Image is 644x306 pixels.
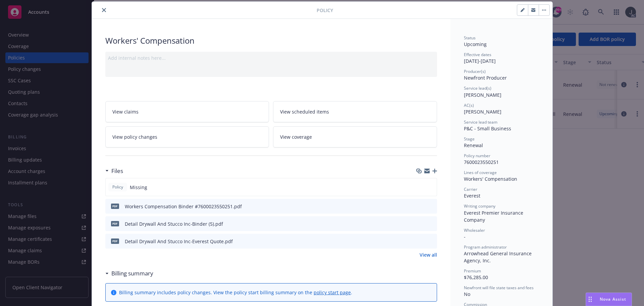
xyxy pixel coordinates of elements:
span: pdf [111,204,119,209]
button: preview file [428,220,434,227]
span: Policy [317,7,333,14]
div: Billing summary includes policy changes. View the policy start billing summary on the . [119,289,352,296]
span: Everest [464,192,480,199]
h3: Billing summary [111,269,153,278]
span: Everest Premier Insurance Company [464,210,525,223]
span: Effective dates [464,52,491,57]
button: preview file [428,203,434,210]
div: Billing summary [105,269,153,278]
span: AC(s) [464,102,474,108]
span: View policy changes [112,133,157,140]
h3: Files [111,167,123,175]
span: Policy [111,184,124,190]
span: P&C - Small Business [464,125,511,132]
span: Newfront will file state taxes and fees [464,285,534,291]
div: Detail Drywall And Stucco Inc-Binder (5).pdf [125,220,223,227]
span: Premium [464,268,481,274]
span: Policy number [464,153,490,159]
span: Stage [464,136,475,142]
span: $76,285.00 [464,274,488,280]
span: Arrowhead General Insurance Agency, Inc. [464,250,533,264]
span: View claims [112,108,139,115]
div: Add internal notes here... [108,54,434,61]
button: preview file [428,238,434,245]
a: View all [420,251,437,258]
span: Carrier [464,186,477,192]
button: download file [418,203,423,210]
span: - [464,233,466,240]
span: Nova Assist [600,296,626,302]
span: Producer(s) [464,69,486,74]
span: Workers' Compensation [464,176,517,182]
span: Newfront Producer [464,75,507,81]
span: View scheduled items [280,108,329,115]
span: Service lead(s) [464,85,491,91]
div: Drag to move [586,293,594,306]
a: View policy changes [105,126,269,147]
button: close [100,6,108,14]
span: [PERSON_NAME] [464,108,501,115]
span: Writing company [464,203,495,209]
span: No [464,291,470,297]
span: pdf [111,221,119,226]
a: View claims [105,101,269,122]
span: Renewal [464,142,483,148]
span: Service lead team [464,119,497,125]
div: Detail Drywall And Stucco Inc-Everest Quote.pdf [125,238,233,245]
button: download file [418,238,423,245]
span: pdf [111,238,119,244]
div: Workers' Compensation [105,35,437,46]
a: View coverage [273,126,437,147]
span: Upcoming [464,41,487,47]
span: View coverage [280,133,312,140]
div: Workers Compensation Binder #7600023550251.pdf [125,203,242,210]
span: Missing [130,184,147,191]
a: policy start page [314,289,351,296]
span: Program administrator [464,244,507,250]
a: View scheduled items [273,101,437,122]
span: Lines of coverage [464,170,497,175]
span: Wholesaler [464,227,485,233]
span: [PERSON_NAME] [464,92,501,98]
span: 7600023550251 [464,159,499,165]
button: download file [418,220,423,227]
span: Status [464,35,476,41]
div: Files [105,167,123,175]
div: [DATE] - [DATE] [464,52,539,64]
button: Nova Assist [586,293,632,306]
